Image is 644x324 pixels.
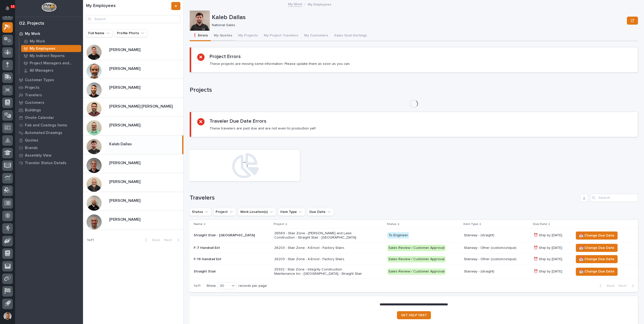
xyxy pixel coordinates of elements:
p: Onsite Calendar [25,116,54,120]
p: Customer Types [25,78,54,82]
p: These travelers are past due and are not even to production yet! [210,126,316,131]
h1: My Employees [86,3,170,9]
a: Brands [15,144,83,152]
h2: Project Errors [210,54,241,60]
button: Work Location(s) [238,208,276,216]
span: 📆 Change Due Date [579,245,614,251]
p: Brands [25,146,38,150]
button: ❗ Errors [190,31,211,41]
button: Back [141,238,162,242]
a: [PERSON_NAME][PERSON_NAME] [83,79,183,98]
p: [PERSON_NAME] [109,65,141,71]
p: [PERSON_NAME] [109,47,141,52]
p: Kaleb Dallas [212,14,625,21]
h1: Travelers [190,194,578,202]
a: Assembly View [15,152,83,159]
p: [PERSON_NAME] [109,84,141,90]
button: Next [162,238,183,242]
div: Search [590,194,638,202]
p: ⏰ Ship by [DATE] [534,246,570,250]
div: Sales Review / Customer Approval [387,256,446,262]
p: Stairway - Other (custom/unique) [464,257,530,261]
div: 02. Projects [19,21,44,26]
button: 📆 Change Due Date [576,232,618,240]
p: Stairway - Other (custom/unique) [464,246,530,250]
p: My Work [30,39,45,44]
button: 📆 Change Due Date [576,268,618,276]
p: records per page [238,284,267,288]
p: F-7 Handrail Ext [194,246,270,250]
a: GET HELP FAST [397,311,431,319]
a: [PERSON_NAME][PERSON_NAME] [83,173,183,192]
button: Due Date [307,208,334,216]
p: [PERSON_NAME] [109,122,141,128]
a: Project Managers and Engineers [19,60,83,67]
p: 26203 - Stair Zone - K-Ensol - Factory Stairs [274,257,362,261]
p: Stairway - (straight) [464,269,530,274]
p: F-19 Handrail Ext [194,257,270,261]
tr: F-19 Handrail Ext26203 - Stair Zone - K-Ensol - Factory StairsSales Review / Customer ApprovalSta... [190,254,638,265]
img: Workspace Logo [42,3,56,12]
button: 📆 Change Due Date [576,244,618,252]
p: 26569 - Stair Zone - [PERSON_NAME] and Laws Construction - Straight Stair - [GEOGRAPHIC_DATA] [274,231,362,240]
a: [PERSON_NAME][PERSON_NAME] [83,117,183,135]
a: Automated Drawings [15,129,83,136]
span: 📆 Change Due Date [579,233,614,239]
p: ⏰ Ship by [DATE] [534,233,570,238]
button: Project [213,208,236,216]
p: Show [207,284,216,288]
a: My Work [19,38,83,45]
p: Fab and Coatings Items [25,123,67,128]
div: To Engineer [387,232,409,239]
p: Item Type [463,221,478,227]
button: Profile Photo [115,29,147,37]
p: [PERSON_NAME] [109,197,141,203]
span: Back [149,238,160,242]
p: Automated Drawings [25,131,62,135]
p: [PERSON_NAME] [109,216,141,222]
p: 1 of 1 [190,280,205,292]
button: users-avatar [2,311,13,321]
p: Assembly View [25,153,51,158]
p: Straight Stair - [GEOGRAPHIC_DATA] [194,233,270,238]
p: Project Managers and Engineers [30,61,79,66]
p: Stairway - (straight) [464,233,530,238]
p: All Managers [30,68,53,73]
p: 26203 - Stair Zone - K-Ensol - Factory Stairs [274,246,362,250]
p: ⏰ Ship by [DATE] [534,257,570,261]
p: Straight Stair [194,269,270,274]
a: My Indirect Reports [19,52,83,59]
p: 25932 - Stair Zone - Integrity Construction Maintenance Inc - [GEOGRAPHIC_DATA] - Straight Stair [274,267,362,276]
button: My Customers [301,31,331,41]
h1: Projects [190,86,638,94]
tr: F-7 Handrail Ext26203 - Stair Zone - K-Ensol - Factory StairsSales Review / Customer ApprovalStai... [190,242,638,254]
a: [PERSON_NAME][PERSON_NAME] [83,192,183,211]
p: ⏰ Ship by [DATE] [534,269,570,274]
tr: Straight Stair25932 - Stair Zone - Integrity Construction Maintenance Inc - [GEOGRAPHIC_DATA] - S... [190,265,638,279]
p: Quotes [25,138,38,143]
p: My Work [25,32,40,36]
h2: Traveler Due Date Errors [210,118,266,124]
p: My Employees [308,1,331,7]
p: Name [194,221,203,227]
a: Buildings [15,106,83,114]
span: Next [164,238,175,242]
span: 📆 Change Due Date [579,268,614,274]
button: Item Type [278,208,305,216]
p: Status [387,221,396,227]
button: 📆 Change Due Date [576,255,618,263]
p: Buildings [25,108,41,113]
p: 13 [11,5,14,8]
p: Project [274,221,284,227]
span: Back [604,284,615,288]
a: Projects [15,84,83,91]
span: GET HELP FAST [401,313,427,317]
p: These projects are missing some information. Please update them as soon as you can. [210,62,350,66]
p: My Employees [30,47,55,51]
a: [PERSON_NAME][PERSON_NAME] [83,211,183,230]
p: Kaleb Dallas [109,141,133,147]
p: [PERSON_NAME] [109,160,141,165]
p: 1 of 1 [83,234,98,246]
a: [PERSON_NAME][PERSON_NAME] [83,154,183,173]
button: Full Name [86,29,113,37]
